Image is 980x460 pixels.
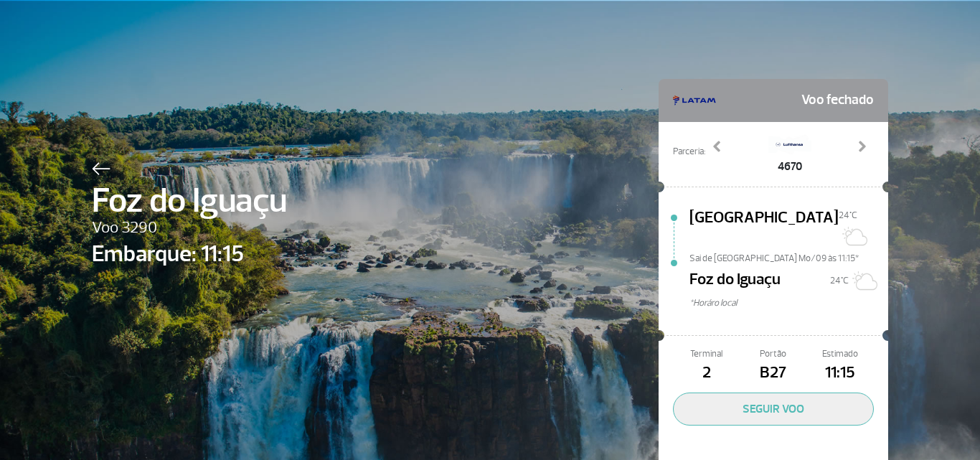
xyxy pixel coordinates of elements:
img: Sol com muitas nuvens [839,222,867,250]
span: Sai de [GEOGRAPHIC_DATA] Mo/09 às 11:15* [689,252,888,262]
span: 11:15 [807,361,874,385]
span: Portão [740,347,806,361]
span: 24°C [839,210,857,221]
span: Parceria: [673,145,705,159]
span: Foz do Iguaçu [92,175,287,227]
img: Sol com muitas nuvens [849,266,877,295]
span: 4670 [768,158,811,175]
span: B27 [740,361,806,385]
span: Terminal [673,347,740,361]
span: 2 [673,361,740,385]
span: Voo fechado [801,86,874,115]
span: [GEOGRAPHIC_DATA] [689,206,839,252]
span: *Horáro local [689,296,888,310]
button: SEGUIR VOO [673,393,874,426]
span: Estimado [807,347,874,361]
span: 24°C [830,275,849,286]
span: Embarque: 11:15 [92,237,287,271]
span: Foz do Iguaçu [689,268,781,296]
span: Voo 3290 [92,216,287,240]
